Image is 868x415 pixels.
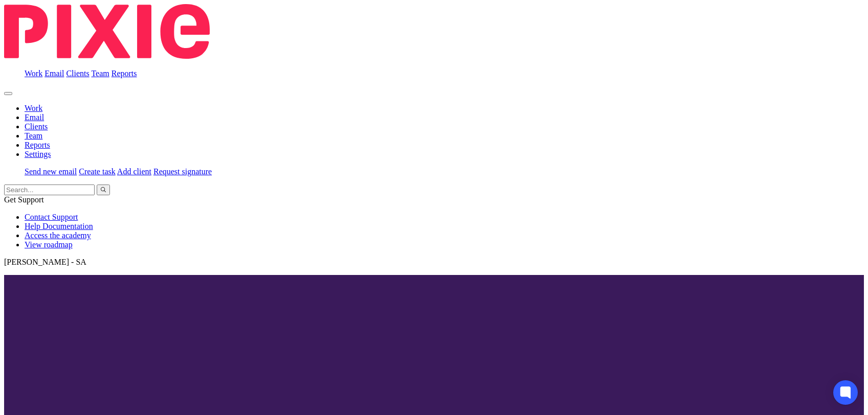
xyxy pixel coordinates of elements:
a: View roadmap [25,240,73,249]
a: Request signature [153,167,212,176]
a: Reports [25,141,50,149]
a: Send new email [25,167,77,176]
a: Email [44,69,64,78]
img: Pixie [4,4,210,59]
a: Work [25,69,42,78]
a: Clients [66,69,89,78]
a: Work [25,104,42,112]
a: Create task [79,167,116,176]
a: Help Documentation [25,222,93,230]
a: Clients [25,122,48,131]
a: Add client [117,167,151,176]
a: Access the academy [25,231,91,240]
a: Reports [112,69,137,78]
input: Search [4,185,95,195]
a: Contact Support [25,213,78,221]
p: [PERSON_NAME] - SA [4,258,864,267]
button: Search [97,185,110,195]
a: Email [25,113,44,122]
a: Team [91,69,109,78]
span: Get Support [4,195,44,204]
a: Settings [25,150,51,158]
a: Team [25,131,42,140]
